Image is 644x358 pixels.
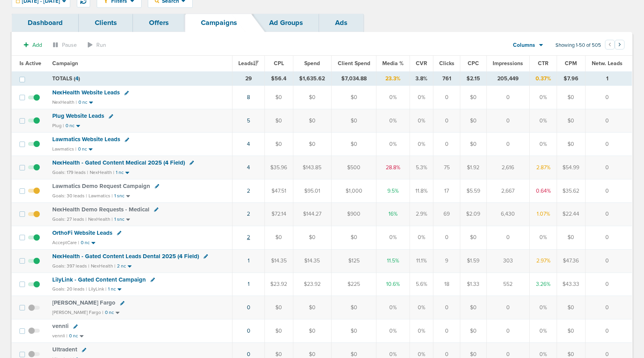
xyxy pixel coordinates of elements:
span: Leads [238,60,259,67]
td: $0 [460,109,487,133]
td: $0 [293,296,331,319]
td: 11.5% [376,249,410,273]
td: 0.37% [530,71,557,86]
td: 0% [530,86,557,109]
td: 0% [376,86,410,109]
td: 0 [585,86,632,109]
td: $1.92 [460,156,487,179]
small: Goals: 30 leads | [52,193,87,199]
td: $0 [460,86,487,109]
td: 0% [410,109,433,133]
td: 0 [486,109,530,133]
td: 69 [433,202,460,226]
td: 0 [486,226,530,249]
td: 2.9% [410,202,433,226]
td: $0 [460,133,487,156]
td: $0 [331,86,376,109]
td: 0% [530,226,557,249]
td: $23.92 [293,273,331,296]
td: 0 [486,319,530,343]
small: 0 nc [66,123,75,129]
td: $1,000 [331,179,376,202]
td: $0 [264,86,293,109]
small: 0 nc [78,99,87,105]
a: 4 [247,164,250,171]
span: vennli [52,323,69,330]
td: 0% [376,133,410,156]
td: $0 [460,296,487,319]
td: 5.3% [410,156,433,179]
a: 1 [248,257,250,264]
td: $0 [331,133,376,156]
td: $0 [557,226,585,249]
td: 0% [530,296,557,319]
td: 9 [433,249,460,273]
td: $7.96 [557,71,585,86]
td: $0 [557,109,585,133]
td: 0 [433,226,460,249]
a: 1 [248,281,250,287]
td: $500 [331,156,376,179]
a: Dashboard [12,14,79,32]
td: $47.51 [264,179,293,202]
td: $1.33 [460,273,487,296]
td: $0 [293,133,331,156]
td: 0% [410,319,433,343]
a: Clients [79,14,133,32]
span: Lawmatics Website Leads [52,136,120,143]
td: 0% [410,226,433,249]
span: CTR [538,60,548,67]
td: $72.14 [264,202,293,226]
span: Spend [304,60,320,67]
td: 2.87% [530,156,557,179]
td: $7,034.88 [331,71,376,86]
td: $23.92 [264,273,293,296]
td: 10.6% [376,273,410,296]
a: 4 [247,141,250,147]
span: NexHealth - Gated Content Leads Dental 2025 (4 Field) [52,253,199,260]
td: 75 [433,156,460,179]
span: Add [32,42,42,48]
td: 0% [410,296,433,319]
td: $225 [331,273,376,296]
td: 0 [486,133,530,156]
td: $35.62 [557,179,585,202]
small: 1 nc [108,286,116,292]
td: 0 [433,133,460,156]
td: $0 [460,319,487,343]
span: NexHealth - Gated Content Medical 2025 (4 Field) [52,159,185,166]
button: Go to next page [615,40,624,50]
small: NexHealth | [88,216,113,222]
td: 0 [585,226,632,249]
td: 0% [376,109,410,133]
td: 0% [376,296,410,319]
td: 0% [530,133,557,156]
small: 0 nc [78,146,87,152]
td: 1.07% [530,202,557,226]
td: $0 [557,319,585,343]
span: 4 [75,75,78,82]
td: $14.35 [293,249,331,273]
span: CVR [416,60,427,67]
td: 2,667 [486,179,530,202]
span: Lawmatics Demo Request Campaign [52,183,150,190]
td: 0 [585,249,632,273]
td: $95.01 [293,179,331,202]
span: CPL [274,60,284,67]
td: 1 [585,71,632,86]
span: CPM [565,60,577,67]
span: Media % [382,60,404,67]
td: $2.09 [460,202,487,226]
td: 0% [410,86,433,109]
span: NexHealth Demo Requests - Medical [52,206,149,213]
td: 0% [530,319,557,343]
small: 0 nc [105,310,114,315]
td: $0 [264,319,293,343]
td: $43.33 [557,273,585,296]
td: $47.36 [557,249,585,273]
td: $2.15 [460,71,487,86]
a: Offers [133,14,185,32]
button: Add [20,39,46,51]
a: 8 [247,94,250,101]
td: $5.59 [460,179,487,202]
